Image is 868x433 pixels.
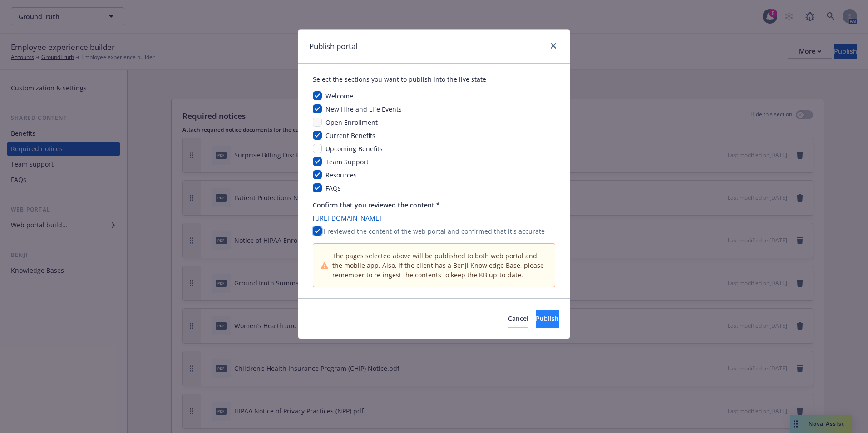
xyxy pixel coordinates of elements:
[325,131,375,140] span: Current Benefits
[548,40,559,51] a: close
[313,200,555,210] p: Confirm that you reviewed the content *
[325,184,341,192] span: FAQs
[325,157,369,166] span: Team Support
[536,314,559,323] span: Publish
[313,213,555,223] a: [URL][DOMAIN_NAME]
[313,74,555,84] div: Select the sections you want to publish into the live state
[309,40,357,52] h1: Publish portal
[325,144,383,153] span: Upcoming Benefits
[332,251,547,280] span: The pages selected above will be published to both web portal and the mobile app. Also, if the cl...
[325,118,378,127] span: Open Enrollment
[536,310,559,328] button: Publish
[325,105,402,113] span: New Hire and Life Events
[508,314,528,323] span: Cancel
[325,92,353,100] span: Welcome
[324,226,545,236] p: I reviewed the content of the web portal and confirmed that it's accurate
[508,310,528,328] button: Cancel
[325,171,357,179] span: Resources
